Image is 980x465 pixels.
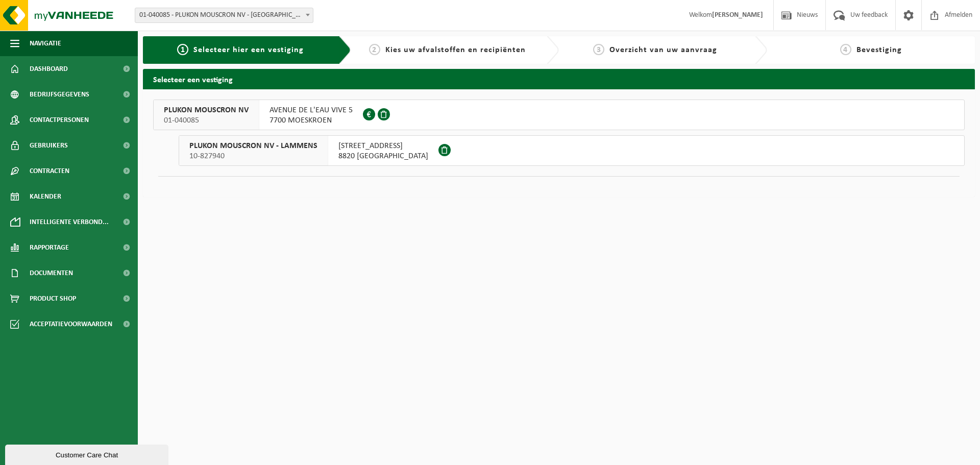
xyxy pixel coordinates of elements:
span: 8820 [GEOGRAPHIC_DATA] [338,151,428,161]
h2: Selecteer een vestiging [143,69,975,89]
span: Kalender [30,184,61,209]
span: Intelligente verbond... [30,209,109,235]
span: 01-040085 - PLUKON MOUSCRON NV - MOESKROEN [135,8,313,23]
span: Overzicht van uw aanvraag [609,46,717,54]
span: Dashboard [30,56,68,82]
span: Product Shop [30,286,76,311]
span: PLUKON MOUSCRON NV [164,105,249,115]
span: Contracten [30,158,69,184]
span: Documenten [30,260,73,286]
span: PLUKON MOUSCRON NV - LAMMENS [189,141,317,151]
span: Selecteer hier een vestiging [193,46,304,54]
span: 10-827940 [189,151,317,161]
span: Contactpersonen [30,107,89,133]
span: Kies uw afvalstoffen en recipiënten [385,46,526,54]
span: Acceptatievoorwaarden [30,311,112,337]
span: 7700 MOESKROEN [269,115,353,126]
span: 4 [840,44,851,55]
button: PLUKON MOUSCRON NV 01-040085 AVENUE DE L'EAU VIVE 57700 MOESKROEN [153,100,965,130]
span: 2 [369,44,380,55]
button: PLUKON MOUSCRON NV - LAMMENS 10-827940 [STREET_ADDRESS]8820 [GEOGRAPHIC_DATA] [179,135,965,166]
span: Bedrijfsgegevens [30,82,89,107]
span: AVENUE DE L'EAU VIVE 5 [269,105,353,115]
span: Navigatie [30,31,61,56]
span: Bevestiging [856,46,902,54]
span: 3 [593,44,604,55]
span: [STREET_ADDRESS] [338,141,428,151]
span: 1 [177,44,188,55]
strong: [PERSON_NAME] [712,11,763,19]
span: Gebruikers [30,133,68,158]
iframe: chat widget [5,443,170,465]
span: Rapportage [30,235,69,260]
span: 01-040085 [164,115,249,126]
span: 01-040085 - PLUKON MOUSCRON NV - MOESKROEN [135,8,313,22]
